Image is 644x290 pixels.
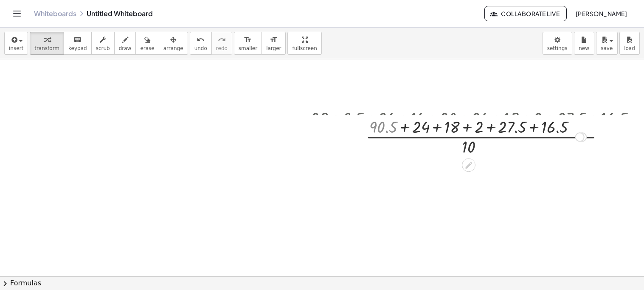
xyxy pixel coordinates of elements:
span: scrub [96,45,110,51]
button: format_sizelarger [262,32,286,55]
button: save [596,32,618,55]
button: format_sizesmaller [234,32,262,55]
span: transform [34,45,59,51]
button: [PERSON_NAME] [568,6,634,21]
span: erase [140,45,154,51]
button: fullscreen [287,32,321,55]
button: undoundo [190,32,212,55]
span: load [624,45,635,51]
span: keypad [68,45,87,51]
i: format_size [270,35,278,45]
button: new [574,32,594,55]
span: new [579,45,589,51]
button: erase [135,32,159,55]
span: fullscreen [292,45,317,51]
span: draw [119,45,132,51]
button: insert [4,32,28,55]
span: settings [547,45,568,51]
span: [PERSON_NAME] [575,10,627,17]
i: redo [218,35,226,45]
span: Collaborate Live [492,10,560,17]
i: keyboard [73,35,82,45]
i: format_size [244,35,252,45]
span: insert [9,45,23,51]
button: arrange [159,32,188,55]
div: Edit math [462,159,475,172]
i: undo [197,35,205,45]
span: redo [216,45,228,51]
span: smaller [239,45,257,51]
button: settings [543,32,572,55]
button: Collaborate Live [484,6,567,21]
button: redoredo [211,32,232,55]
span: save [601,45,613,51]
span: arrange [163,45,183,51]
span: undo [194,45,207,51]
button: load [619,32,640,55]
button: transform [30,32,64,55]
button: scrub [91,32,115,55]
span: larger [266,45,281,51]
button: draw [114,32,136,55]
button: Toggle navigation [10,7,24,20]
a: Whiteboards [34,9,76,18]
button: keyboardkeypad [64,32,92,55]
